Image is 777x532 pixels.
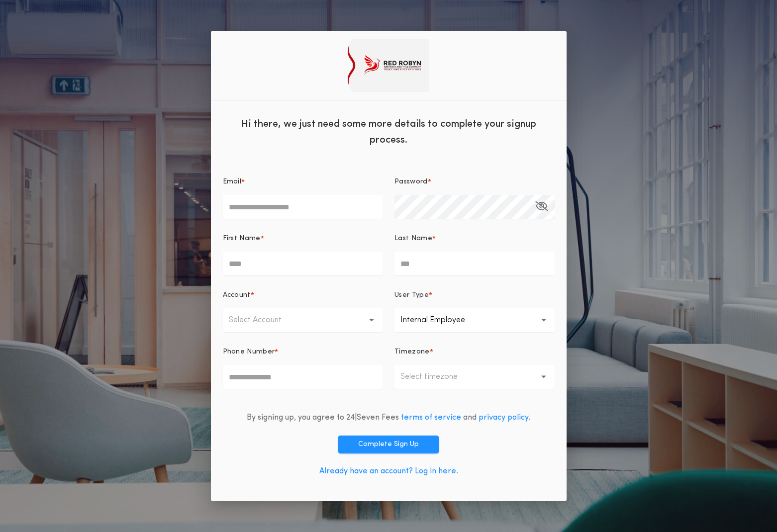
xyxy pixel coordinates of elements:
[394,252,555,275] input: Last Name*
[223,365,383,389] input: Phone Number*
[479,414,530,422] a: privacy policy.
[394,195,555,219] input: Password*
[400,371,474,383] p: Select timezone
[394,347,430,357] p: Timezone
[223,252,383,275] input: First Name*
[223,290,251,300] p: Account
[401,414,461,422] a: terms of service
[223,234,261,244] p: First Name
[319,467,458,475] a: Already have an account? Log in here.
[394,308,555,332] button: Internal Employee
[223,347,275,357] p: Phone Number
[223,195,383,219] input: Email*
[223,308,383,332] button: Select Account
[223,177,242,187] p: Email
[348,39,429,92] img: logo
[394,177,428,187] p: Password
[247,412,530,424] div: By signing up, you agree to 24|Seven Fees and
[394,234,432,244] p: Last Name
[535,195,548,219] button: Password*
[400,314,481,326] p: Internal Employee
[338,436,439,453] button: Complete Sign Up
[394,365,555,389] button: Select timezone
[229,314,297,326] p: Select Account
[211,108,567,153] div: Hi there, we just need some more details to complete your signup process.
[394,290,429,300] p: User Type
